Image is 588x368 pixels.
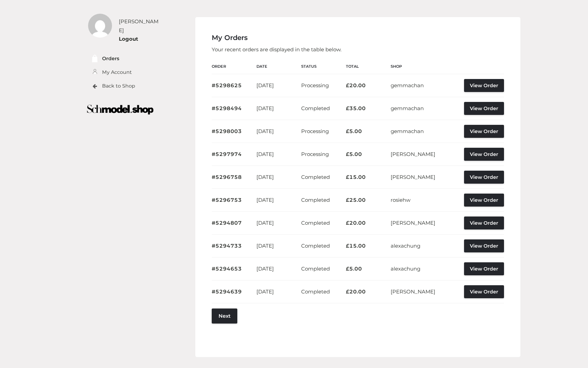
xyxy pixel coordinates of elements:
a: My Account [102,68,132,76]
span: Date [256,64,267,69]
img: boutique-logo.png [72,100,169,119]
a: View Order [464,102,504,115]
span: Status [301,64,317,69]
span: Processing [301,128,329,134]
time: [DATE] [256,151,274,157]
div: [PERSON_NAME] [119,17,162,35]
p: Your recent orders are displayed in the table below. [212,45,504,54]
span: £ [346,242,349,249]
span: £ [346,265,349,272]
a: [PERSON_NAME] [391,174,435,180]
a: Orders [102,55,119,63]
span: Processing [301,82,329,89]
time: [DATE] [256,288,274,295]
a: View Order [464,285,504,298]
a: #5294653 [212,265,242,272]
span: £ [346,220,349,226]
bdi: 15.00 [346,174,366,180]
a: View Order [464,125,504,138]
span: £ [346,197,349,203]
a: gemmachan [391,105,424,111]
a: #5294807 [212,220,242,226]
a: [PERSON_NAME] [391,220,435,226]
a: #5296753 [212,197,242,203]
span: Completed [301,265,330,272]
span: Completed [301,197,330,203]
time: [DATE] [256,174,274,180]
time: [DATE] [256,128,274,134]
span: £ [346,174,349,180]
a: View Order [464,194,504,207]
a: Next [212,308,237,324]
bdi: 15.00 [346,242,366,249]
a: View Order [464,171,504,184]
span: Total [346,64,359,69]
span: £ [346,105,349,111]
bdi: 25.00 [346,197,366,203]
a: #5298003 [212,128,242,134]
span: Shop [391,64,402,69]
span: £ [346,151,349,157]
span: £ [346,82,349,89]
span: Completed [301,105,330,111]
span: Completed [301,220,330,226]
a: Logout [119,36,138,42]
a: #5294733 [212,242,242,249]
bdi: 20.00 [346,82,366,89]
time: [DATE] [256,197,274,203]
a: #5296758 [212,174,242,180]
a: gemmachan [391,82,424,89]
bdi: 20.00 [346,220,366,226]
a: gemmachan [391,128,424,134]
time: [DATE] [256,265,274,272]
a: View Order [464,216,504,229]
a: View Order [464,262,504,275]
a: #5297974 [212,151,242,157]
bdi: 5.00 [346,151,362,157]
span: £ [346,128,349,134]
a: alexachung [391,242,420,249]
h4: My Orders [212,34,504,42]
a: View Order [464,79,504,92]
bdi: 35.00 [346,105,366,111]
time: [DATE] [256,105,274,111]
span: Processing [301,151,329,157]
a: #5298625 [212,82,242,89]
a: View Order [464,148,504,161]
time: [DATE] [256,220,274,226]
a: Back to Shop [102,82,135,90]
span: Completed [301,174,330,180]
span: Order [212,64,226,69]
a: View Order [464,239,504,252]
span: Completed [301,242,330,249]
bdi: 5.00 [346,128,362,134]
time: [DATE] [256,82,274,89]
a: [PERSON_NAME] [391,288,435,295]
bdi: 5.00 [346,265,362,272]
time: [DATE] [256,242,274,249]
a: alexachung [391,265,420,272]
bdi: 20.00 [346,288,366,295]
span: £ [346,288,349,295]
a: [PERSON_NAME] [391,151,435,157]
span: Completed [301,288,330,295]
a: #5298494 [212,105,242,111]
a: rosiehw [391,197,410,203]
a: #5294639 [212,288,242,295]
